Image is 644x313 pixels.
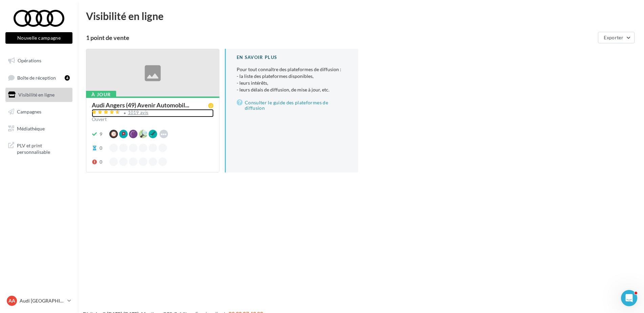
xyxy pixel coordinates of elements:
a: PLV et print personnalisable [4,138,74,158]
span: PLV et print personnalisable [17,141,70,155]
div: 9 [100,131,102,138]
button: Nouvelle campagne [5,32,72,44]
div: À jour [86,91,116,98]
div: 4 [65,75,70,81]
div: 1 point de vente [86,35,595,41]
a: Médiathèque [4,122,74,136]
li: - leurs délais de diffusion, de mise à jour, etc. [237,86,347,93]
span: Campagnes [17,109,41,114]
a: 1019 avis [92,109,214,117]
button: Exporter [598,32,635,43]
span: Boîte de réception [17,75,56,80]
p: Pour tout connaître des plateformes de diffusion : [237,66,347,93]
iframe: Intercom live chat [621,290,637,306]
span: Médiathèque [17,125,45,131]
a: AA Audi [GEOGRAPHIC_DATA] [5,294,72,307]
div: En savoir plus [237,54,347,61]
span: Visibilité en ligne [18,92,55,98]
p: Audi [GEOGRAPHIC_DATA] [20,297,65,304]
span: Ouvert [92,116,107,122]
span: Audi Angers (49) Avenir Automobil... [92,102,189,108]
li: - leurs intérêts, [237,80,347,86]
div: 1019 avis [128,110,149,115]
span: AA [8,297,15,304]
span: Opérations [18,58,41,63]
div: Visibilité en ligne [86,11,636,21]
a: Boîte de réception4 [4,70,74,85]
div: 0 [100,159,102,165]
div: 0 [100,145,102,151]
a: Campagnes [4,105,74,119]
a: Opérations [4,54,74,68]
a: Consulter le guide des plateformes de diffusion [237,99,347,112]
span: Exporter [604,35,623,40]
a: Visibilité en ligne [4,88,74,102]
li: - la liste des plateformes disponibles, [237,73,347,80]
